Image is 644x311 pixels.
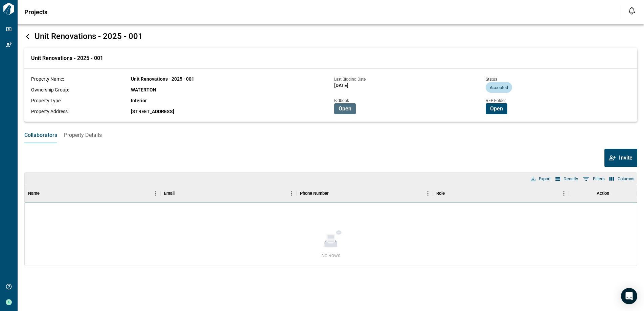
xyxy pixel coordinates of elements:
button: Open [334,103,356,114]
button: Sort [175,189,184,198]
span: Open [339,105,351,112]
button: Menu [559,188,569,199]
button: Density [554,174,580,183]
span: Projects [24,9,47,16]
span: Property Name: [31,76,64,82]
button: Sort [329,189,338,198]
button: Open [486,103,507,114]
button: Menu [151,188,161,199]
button: Show filters [581,173,606,184]
span: Unit Renovations - 2025 - 001 [34,32,143,41]
span: Property Address: [31,109,69,114]
span: Interior [131,98,147,103]
span: Accepted [486,85,512,90]
span: Bidbook [334,98,349,103]
span: Unit Renovations - 2025 - 001 [131,76,194,82]
span: Status [486,77,497,82]
div: Role [436,184,445,203]
span: Open [490,105,503,112]
div: Phone Number [300,184,329,203]
span: RFP Folder [486,98,506,103]
div: Email [164,184,175,203]
span: [DATE] [334,83,348,88]
span: Last Bidding Date [334,77,366,82]
span: Invite [619,154,632,161]
div: Phone Number [297,184,433,203]
div: base tabs [18,127,644,143]
div: Action [569,184,637,203]
div: Role [433,184,569,203]
button: Invite [604,149,637,167]
button: Menu [286,188,297,199]
button: Export [529,174,552,183]
div: Open Intercom Messenger [621,288,637,304]
div: Name [28,184,40,203]
button: Sort [445,189,454,198]
span: [STREET_ADDRESS] [131,109,174,114]
a: Open [486,105,507,111]
button: Sort [40,189,49,198]
span: WATERTON [131,87,156,92]
span: Ownership Group: [31,87,69,92]
div: Email [161,184,297,203]
span: Unit Renovations - 2025 - 001 [31,55,103,62]
div: Name [25,184,161,203]
span: Collaborators [24,132,57,139]
a: Open [334,105,356,111]
div: Action [597,184,609,203]
span: No Rows [321,252,340,259]
span: Property Details [64,132,102,139]
button: Select columns [608,174,636,183]
button: Menu [423,188,433,199]
span: Property Type: [31,98,62,103]
button: Open notification feed [626,5,637,16]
